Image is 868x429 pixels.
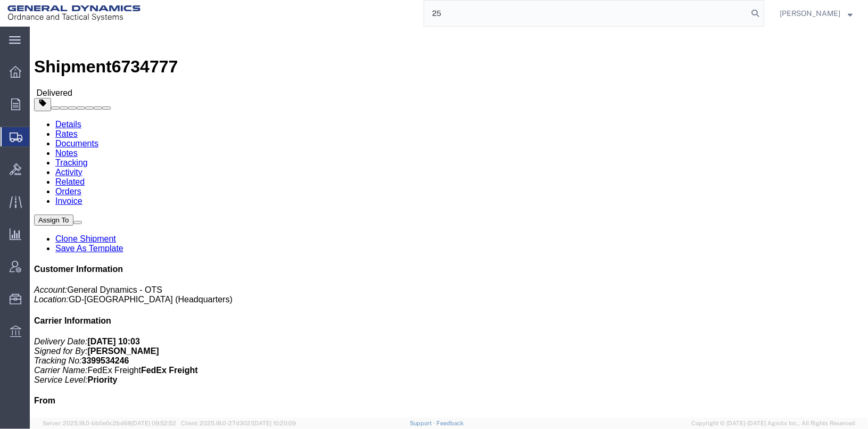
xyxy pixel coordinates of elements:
span: [DATE] 10:20:09 [253,420,296,426]
img: logo [7,5,140,21]
span: Tim Schaffer [780,7,840,19]
span: Copyright © [DATE]-[DATE] Agistix Inc., All Rights Reserved [691,419,855,428]
input: Search for shipment number, reference number [424,1,748,26]
a: Support [410,420,436,426]
span: Server: 2025.18.0-bb0e0c2bd68 [43,420,176,426]
a: Feedback [436,420,464,426]
span: Client: 2025.18.0-27d3021 [181,420,296,426]
span: [DATE] 09:52:52 [131,420,176,426]
button: [PERSON_NAME] [779,7,853,20]
iframe: FS Legacy Container [30,27,868,418]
